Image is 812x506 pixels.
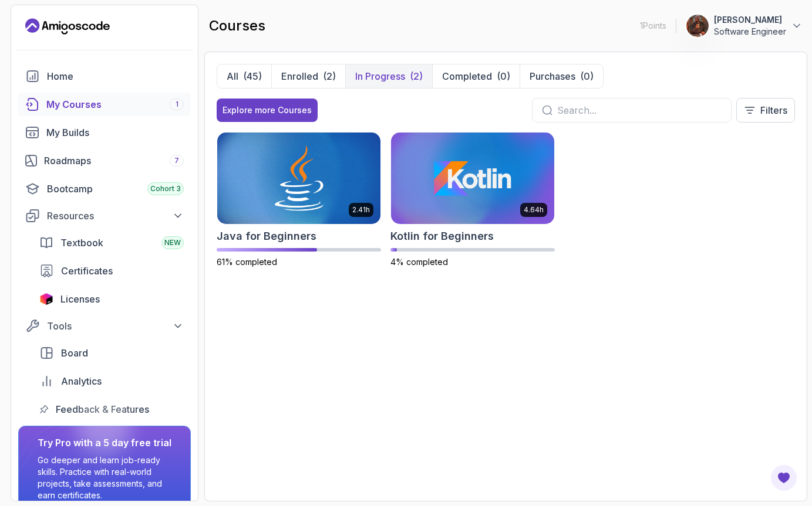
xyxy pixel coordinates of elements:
[18,149,191,172] a: roadmaps
[60,292,100,306] span: Licenses
[32,369,191,393] a: analytics
[39,293,53,305] img: jetbrains icon
[61,346,88,360] span: Board
[686,14,803,38] button: user profile image[PERSON_NAME]Software Engineer
[432,64,520,88] button: Completed(0)
[61,264,113,278] span: Certificates
[442,69,492,83] p: Completed
[32,341,191,365] a: board
[47,319,184,333] div: Tools
[345,64,432,88] button: In Progress(2)
[497,69,510,83] div: (0)
[524,205,544,215] p: 4.64h
[60,236,103,250] span: Textbook
[164,238,181,247] span: NEW
[410,69,423,83] div: (2)
[390,257,448,267] span: 4% completed
[530,69,575,83] p: Purchases
[18,205,191,226] button: Resources
[18,93,191,116] a: courses
[760,103,787,117] p: Filters
[323,69,336,83] div: (2)
[217,133,380,224] img: Java for Beginners card
[770,464,798,492] button: Open Feedback Button
[714,14,786,26] p: [PERSON_NAME]
[686,15,709,37] img: user profile image
[18,315,191,337] button: Tools
[47,182,184,196] div: Bootcamp
[243,69,262,83] div: (45)
[25,17,110,36] a: Landing page
[390,228,494,244] h2: Kotlin for Beginners
[227,69,238,83] p: All
[44,154,184,168] div: Roadmaps
[736,98,795,123] button: Filters
[391,133,554,224] img: Kotlin for Beginners card
[32,259,191,283] a: certificates
[32,287,191,311] a: licenses
[32,398,191,421] a: feedback
[714,26,786,38] p: Software Engineer
[580,69,594,83] div: (0)
[640,20,666,32] p: 1 Points
[520,64,603,88] button: Purchases(0)
[47,69,184,83] div: Home
[32,231,191,254] a: textbook
[47,209,184,223] div: Resources
[281,69,318,83] p: Enrolled
[557,103,722,117] input: Search...
[46,125,184,140] div: My Builds
[18,64,191,88] a: home
[176,100,178,109] span: 1
[217,64,271,88] button: All(45)
[38,454,171,501] p: Go deeper and learn job-ready skills. Practice with real-world projects, take assessments, and ea...
[352,205,370,215] p: 2.41h
[271,64,345,88] button: Enrolled(2)
[61,374,102,388] span: Analytics
[46,97,184,111] div: My Courses
[18,177,191,201] a: bootcamp
[217,257,277,267] span: 61% completed
[217,99,318,122] button: Explore more Courses
[174,156,179,165] span: 7
[355,69,405,83] p: In Progress
[18,121,191,144] a: builds
[217,228,316,244] h2: Java for Beginners
[150,184,181,193] span: Cohort 3
[209,16,265,35] h2: courses
[56,402,149,416] span: Feedback & Features
[223,104,312,116] div: Explore more Courses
